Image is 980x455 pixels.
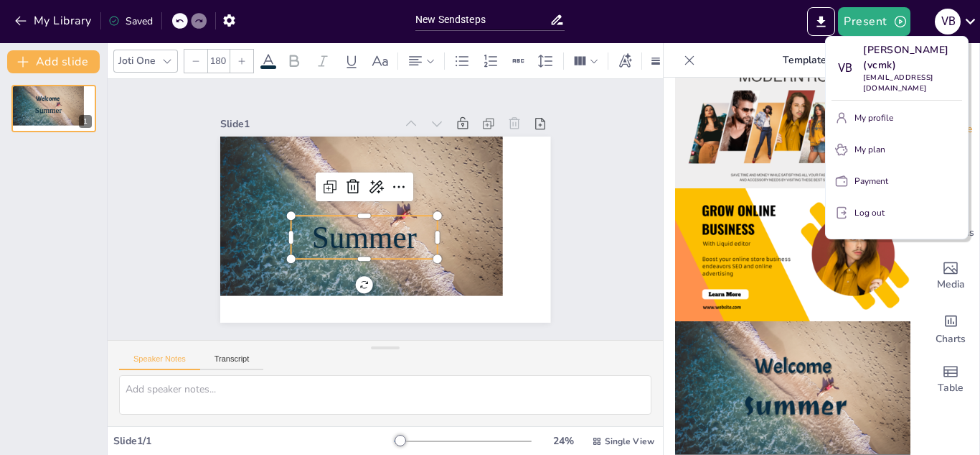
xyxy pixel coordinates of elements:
[831,55,857,81] div: V B
[831,201,962,224] button: Log out
[831,106,962,129] button: My profile
[854,175,888,188] p: Payment
[831,170,962,193] button: Payment
[854,111,893,124] p: My profile
[863,42,962,73] p: [PERSON_NAME] (vcmk)
[863,73,962,94] p: [EMAIL_ADDRESS][DOMAIN_NAME]
[854,206,885,219] p: Log out
[831,138,962,161] button: My plan
[854,143,885,156] p: My plan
